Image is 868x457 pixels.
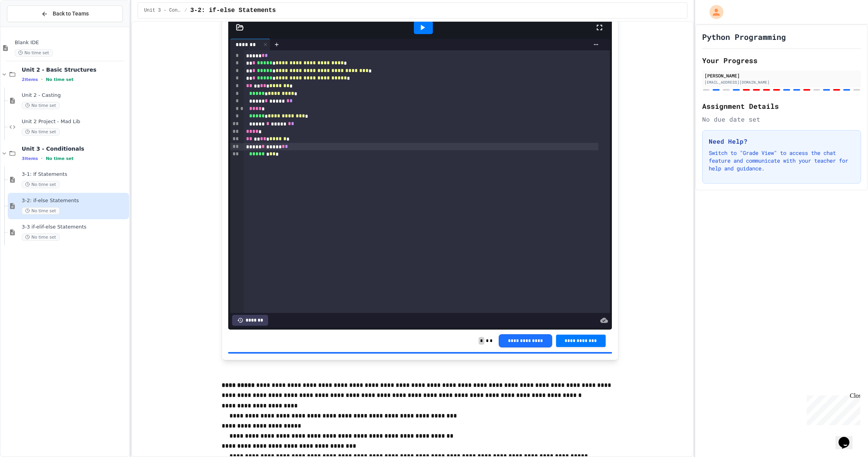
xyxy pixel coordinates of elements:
[22,128,60,136] span: No time set
[46,77,74,82] span: No time set
[704,79,859,85] div: [EMAIL_ADDRESS][DOMAIN_NAME]
[144,7,181,14] span: Unit 3 - Conditionals
[22,224,127,230] span: 3-3 if-elif-else Statements
[15,49,53,57] span: No time set
[22,181,60,188] span: No time set
[15,40,127,46] span: Blank IDE
[41,155,43,161] span: •
[184,7,187,14] span: /
[22,77,38,82] span: 2 items
[702,101,861,112] h2: Assignment Details
[22,102,60,109] span: No time set
[3,3,53,49] div: Chat with us now!Close
[7,5,123,22] button: Back to Teams
[702,55,861,66] h2: Your Progress
[701,3,725,21] div: My Account
[22,119,127,125] span: Unit 2 Project - Mad Lib
[53,10,89,18] span: Back to Teams
[190,6,276,15] span: 3-2: if-else Statements
[22,145,127,152] span: Unit 3 - Conditionals
[22,171,127,178] span: 3-1: If Statements
[704,72,859,79] div: [PERSON_NAME]
[22,92,127,99] span: Unit 2 - Casting
[709,149,854,172] p: Switch to "Grade View" to access the chat feature and communicate with your teacher for help and ...
[22,234,60,241] span: No time set
[702,115,861,124] div: No due date set
[46,156,74,161] span: No time set
[22,198,127,204] span: 3-2: if-else Statements
[835,426,860,449] iframe: chat widget
[702,31,786,42] h1: Python Programming
[22,207,60,215] span: No time set
[41,76,43,82] span: •
[22,156,38,161] span: 3 items
[804,392,860,425] iframe: chat widget
[22,66,127,73] span: Unit 2 - Basic Structures
[709,137,854,146] h3: Need Help?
